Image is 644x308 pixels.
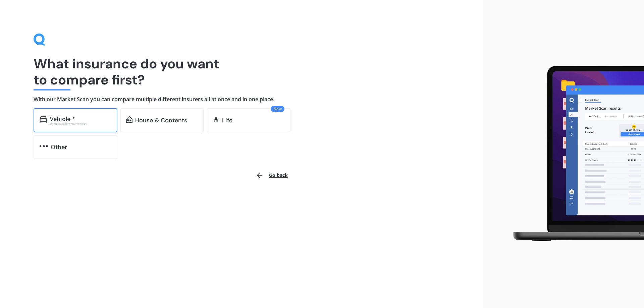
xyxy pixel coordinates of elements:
[50,116,75,122] div: Vehicle *
[271,106,284,112] span: New
[135,117,187,124] div: House & Contents
[213,116,219,123] img: life.f720d6a2d7cdcd3ad642.svg
[34,96,449,103] h4: With our Market Scan you can compare multiple different insurers all at once and in one place.
[252,167,292,183] button: Go back
[222,117,232,124] div: Life
[126,116,132,123] img: home-and-contents.b802091223b8502ef2dd.svg
[503,62,644,246] img: laptop.webp
[40,116,47,123] img: car.f15378c7a67c060ca3f3.svg
[34,56,449,88] h1: What insurance do you want to compare first?
[51,144,67,150] div: Other
[40,143,48,149] img: other.81dba5aafe580aa69f38.svg
[50,122,111,125] div: Excludes commercial vehicles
